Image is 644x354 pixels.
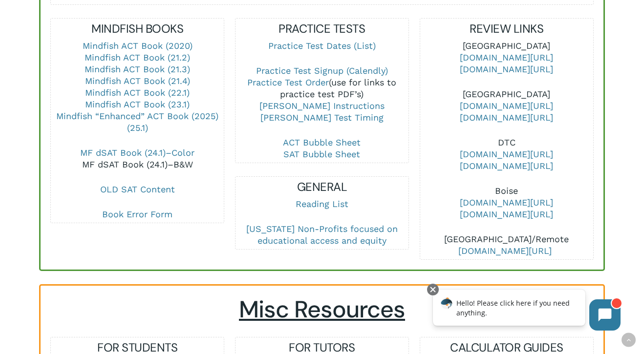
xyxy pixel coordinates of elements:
[83,41,193,51] a: Mindfish ACT Book (2020)
[460,161,553,171] a: [DOMAIN_NAME][URL]
[85,87,190,98] a: Mindfish ACT Book (22.1)
[283,149,360,159] a: SAT Bubble Sheet
[420,233,593,257] p: [GEOGRAPHIC_DATA]/Remote
[460,209,553,219] a: [DOMAIN_NAME][URL]
[51,21,223,37] h5: MINDFISH BOOKS
[458,246,552,256] a: [DOMAIN_NAME][URL]
[420,40,593,88] p: [GEOGRAPHIC_DATA]
[247,77,329,87] a: Practice Test Order
[460,112,553,123] a: [DOMAIN_NAME][URL]
[236,21,408,37] h5: PRACTICE TESTS
[100,184,175,194] a: OLD SAT Content
[82,159,193,169] a: MF dSAT Book (24.1)–B&W
[460,52,553,62] a: [DOMAIN_NAME][URL]
[256,65,388,76] a: Practice Test Signup (Calendly)
[236,179,408,195] h5: GENERAL
[420,185,593,233] p: Boise
[85,76,190,86] a: Mindfish ACT Book (21.4)
[420,137,593,185] p: DTC
[460,197,553,208] a: [DOMAIN_NAME][URL]
[85,52,190,62] a: Mindfish ACT Book (21.2)
[85,64,190,74] a: Mindfish ACT Book (21.3)
[460,64,553,74] a: [DOMAIN_NAME][URL]
[246,224,398,246] a: [US_STATE] Non-Profits focused on educational access and equity
[102,209,172,219] a: Book Error Form
[420,88,593,137] p: [GEOGRAPHIC_DATA]
[85,99,190,109] a: Mindfish ACT Book (23.1)
[239,294,405,325] span: Misc Resources
[259,101,385,111] a: [PERSON_NAME] Instructions
[260,112,384,123] a: [PERSON_NAME] Test Timing
[460,101,553,111] a: [DOMAIN_NAME][URL]
[268,41,376,51] a: Practice Test Dates (List)
[283,137,361,147] a: ACT Bubble Sheet
[80,147,194,158] a: MF dSAT Book (24.1)–Color
[423,282,630,340] iframe: Chatbot
[236,65,408,137] p: (use for links to practice test PDF’s)
[56,111,218,133] a: Mindfish “Enhanced” ACT Book (2025) (25.1)
[460,149,553,159] a: [DOMAIN_NAME][URL]
[420,21,593,37] h5: REVIEW LINKS
[296,199,348,209] a: Reading List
